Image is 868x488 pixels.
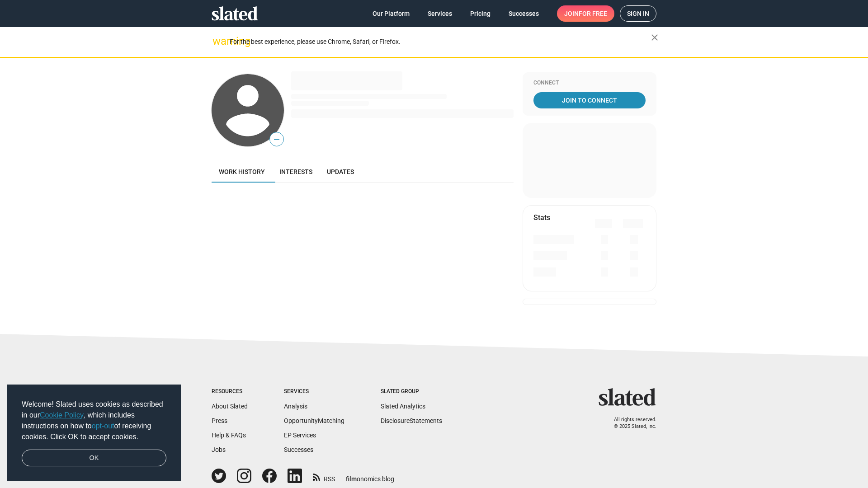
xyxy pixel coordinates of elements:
[533,80,646,87] div: Connect
[533,92,646,108] a: Join To Connect
[219,168,265,175] span: Work history
[381,388,442,395] div: Slated Group
[381,417,442,424] a: DisclosureStatements
[627,6,649,21] span: Sign in
[501,5,546,22] a: Successes
[320,161,361,183] a: Updates
[420,5,459,22] a: Services
[313,469,335,483] a: RSS
[212,446,226,453] a: Jobs
[92,422,114,430] a: opt-out
[327,168,354,175] span: Updates
[463,5,498,22] a: Pricing
[40,411,84,419] a: Cookie Policy
[509,5,539,22] span: Successes
[212,388,248,395] div: Resources
[212,403,248,410] a: About Slated
[284,403,307,410] a: Analysis
[428,5,452,22] span: Services
[212,36,223,47] mat-icon: warning
[270,134,283,145] span: —
[346,475,357,483] span: film
[579,5,607,22] span: for free
[470,5,491,22] span: Pricing
[7,385,181,481] div: cookieconsent
[212,161,272,183] a: Work history
[365,5,417,22] a: Our Platform
[564,5,607,22] span: Join
[22,399,166,442] span: Welcome! Slated uses cookies as described in our , which includes instructions on how to of recei...
[381,403,425,410] a: Slated Analytics
[346,468,394,483] a: filmonomics blog
[649,32,660,43] mat-icon: close
[284,446,313,453] a: Successes
[557,5,614,22] a: Joinfor free
[272,161,320,183] a: Interests
[212,417,227,424] a: Press
[284,388,344,395] div: Services
[533,213,550,222] mat-card-title: Stats
[620,5,656,22] a: Sign in
[284,432,316,439] a: EP Services
[284,417,344,424] a: OpportunityMatching
[230,36,651,48] div: For the best experience, please use Chrome, Safari, or Firefox.
[279,168,312,175] span: Interests
[604,417,656,430] p: All rights reserved. © 2025 Slated, Inc.
[22,450,166,467] a: dismiss cookie message
[212,432,246,439] a: Help & FAQs
[373,5,410,22] span: Our Platform
[535,92,644,108] span: Join To Connect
